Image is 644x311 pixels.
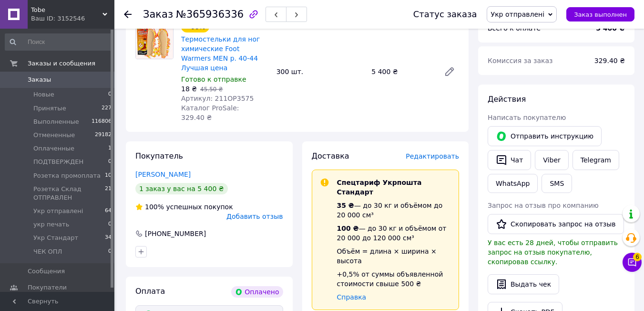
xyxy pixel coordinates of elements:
span: Заказ выполнен [574,11,627,18]
span: Артикул: 211OP3575 [181,95,254,102]
span: ПОДТВЕРЖДЕН [33,158,83,166]
b: 5 400 ₴ [596,24,625,32]
a: Telegram [572,150,619,170]
span: 1 [108,144,112,153]
span: 0 [108,247,112,256]
button: Чат [488,150,531,170]
div: 5 400 ₴ [368,65,436,78]
span: 18 ₴ [181,85,197,93]
span: Готово к отправке [181,75,246,83]
button: Выдать чек [488,274,559,294]
span: Каталог ProSale: 329.40 ₴ [181,104,239,121]
span: Розетка промоплата [33,172,101,180]
img: Термостельки для ног химические Foot Warmers MEN р. 40-44 Лучшая цена [136,21,173,59]
span: Укр отправлені [491,11,545,18]
input: Поиск [5,33,112,51]
div: Объём = длина × ширина × высота [337,247,451,266]
div: Оплачено [231,286,283,298]
button: Заказ выполнен [566,7,634,21]
span: 6 [633,253,642,261]
span: 0 [108,90,112,99]
button: Скопировать запрос на отзыв [488,214,624,234]
span: Принятые [33,104,66,113]
div: Вернуться назад [124,10,132,19]
div: Ваш ID: 3152546 [31,14,114,23]
span: Укр отправлені [33,207,83,215]
span: №365936336 [176,9,244,20]
span: 0 [108,158,112,166]
span: Всего к оплате [488,24,541,32]
div: — до 30 кг и объёмом до 20 000 см³ [337,201,451,220]
span: Доставка [312,151,349,161]
span: Написать покупателю [488,114,566,121]
button: Чат с покупателем6 [623,253,642,272]
div: Статус заказа [413,10,477,19]
span: Заказы и сообщения [28,59,95,68]
span: У вас есть 28 дней, чтобы отправить запрос на отзыв покупателю, скопировав ссылку. [488,239,618,266]
a: Справка [337,293,367,301]
span: ЧЕК ОПЛ [33,247,62,256]
span: Действия [488,95,526,104]
span: Укр Стандарт [33,234,78,242]
span: Выполненные [33,118,79,126]
span: Комиссия за заказ [488,57,553,64]
a: [PERSON_NAME] [135,171,191,178]
span: 45.50 ₴ [200,86,223,93]
span: 227 [102,104,112,113]
a: Термостельки для ног химические Foot Warmers MEN р. 40-44 Лучшая цена [181,35,260,72]
span: Добавить отзыв [226,213,283,220]
span: Сообщения [28,267,65,276]
span: 35 ₴ [337,202,354,209]
span: укр печать [33,220,69,229]
span: 29182 [95,131,112,139]
div: +0,5% от суммы объявленной стоимости свыше 500 ₴ [337,269,451,289]
span: 0 [108,220,112,229]
span: 100 ₴ [337,225,359,232]
span: Новые [33,90,54,99]
span: 64 [105,207,112,215]
span: Отмененные [33,131,75,139]
span: Заказ [143,9,173,20]
span: 329.40 ₴ [594,57,625,64]
span: Редактировать [406,152,459,160]
span: Tobe [31,6,102,14]
a: Редактировать [440,62,459,81]
div: 1 заказ у вас на 5 400 ₴ [135,183,228,194]
span: Заказы [28,75,51,84]
span: Оплата [135,287,165,296]
span: Спецтариф Укрпошта Стандарт [337,179,422,196]
span: 10 [105,172,112,180]
span: Покупатель [135,151,183,161]
span: Запрос на отзыв про компанию [488,202,599,209]
a: Viber [535,150,568,170]
a: WhatsApp [488,174,538,193]
span: 116806 [92,118,112,126]
div: 300 шт. [273,65,368,78]
span: Оплаченные [33,144,74,153]
div: [PHONE_NUMBER] [144,229,207,238]
span: 100% [145,203,164,211]
div: — до 30 кг и объёмом от 20 000 до 120 000 см³ [337,224,451,243]
span: Покупатели [28,283,67,292]
span: 34 [105,234,112,242]
div: успешных покупок [135,202,233,212]
button: SMS [542,174,572,193]
span: 21 [105,185,112,202]
span: Розетка Склад ОТПРАВЛЕН [33,185,105,202]
button: Отправить инструкцию [488,126,602,146]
